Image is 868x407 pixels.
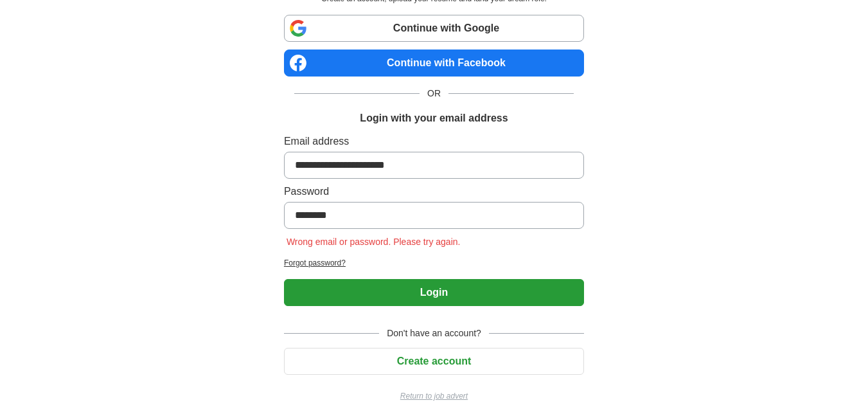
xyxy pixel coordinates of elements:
[284,134,584,149] label: Email address
[284,257,584,269] a: Forgot password?
[284,15,584,42] a: Continue with Google
[284,184,584,199] label: Password
[284,356,584,366] a: Create account
[284,50,584,77] a: Continue with Facebook
[379,327,489,340] span: Don't have an account?
[284,279,584,306] button: Login
[360,111,508,126] h1: Login with your email address
[420,87,448,100] span: OR
[284,390,584,402] a: Return to job advert
[284,348,584,375] button: Create account
[284,237,463,247] span: Wrong email or password. Please try again.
